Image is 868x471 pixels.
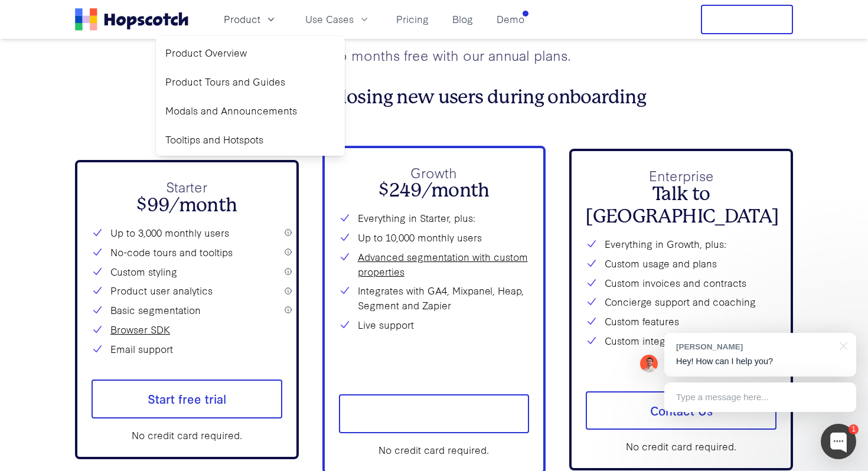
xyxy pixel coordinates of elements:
[305,12,354,27] span: Use Cases
[92,245,282,260] li: No-code tours and tooltips
[92,342,282,356] li: Email support
[92,194,282,217] h2: $99/month
[339,394,530,433] a: Start free trial
[75,45,793,66] p: Get two months free with our annual plans.
[339,318,530,332] li: Live support
[298,9,377,29] button: Use Cases
[161,99,340,123] a: Modals and Announcements
[492,9,529,29] a: Demo
[339,179,530,202] h2: $249/month
[391,9,433,29] a: Pricing
[849,424,859,434] div: 1
[75,86,793,109] h3: Cheaper than losing new users during onboarding
[586,314,776,329] li: Custom features
[640,355,658,372] img: Mark Spera
[92,225,282,240] li: Up to 3,000 monthly users
[224,12,260,27] span: Product
[161,70,340,94] a: Product Tours and Guides
[448,9,478,29] a: Blog
[586,391,776,430] a: Contact Us
[586,256,776,271] li: Custom usage and plans
[110,322,170,337] a: Browser SDK
[161,41,340,65] a: Product Overview
[161,127,340,152] a: Tooltips and Hotspots
[92,283,282,298] li: Product user analytics
[75,8,188,31] a: Home
[676,341,833,352] div: [PERSON_NAME]
[358,250,530,279] a: Advanced segmentation with custom properties
[92,264,282,279] li: Custom styling
[586,237,776,251] li: Everything in Growth, plus:
[339,230,530,245] li: Up to 10,000 monthly users
[701,5,793,34] button: Free Trial
[586,295,776,309] li: Concierge support and coaching
[92,176,282,197] p: Starter
[92,428,282,443] div: No credit card required.
[586,183,776,228] h2: Talk to [GEOGRAPHIC_DATA]
[586,333,776,348] li: Custom integrations
[92,380,282,418] a: Start free trial
[339,162,530,183] p: Growth
[339,443,530,457] div: No credit card required.
[664,382,856,412] div: Type a message here...
[217,9,284,29] button: Product
[676,355,844,368] p: Hey! How can I help you?
[339,283,530,313] li: Integrates with GA4, Mixpanel, Heap, Segment and Zapier
[339,211,530,225] li: Everything in Starter, plus:
[586,276,776,290] li: Custom invoices and contracts
[92,303,282,318] li: Basic segmentation
[586,165,776,186] p: Enterprise
[586,439,776,454] div: No credit card required.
